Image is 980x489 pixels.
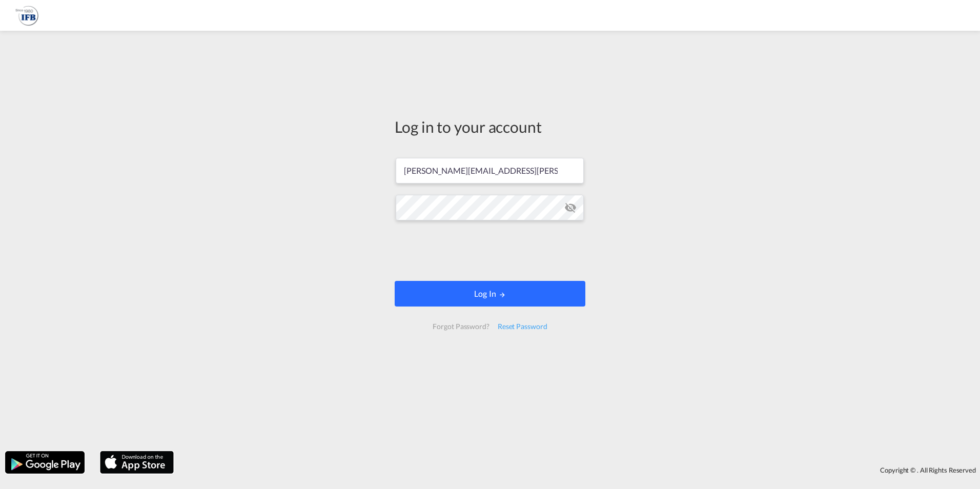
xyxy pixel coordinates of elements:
img: b628ab10256c11eeb52753acbc15d091.png [15,4,38,27]
md-icon: icon-eye-off [564,201,577,214]
div: Copyright © . All Rights Reserved [179,461,980,479]
button: LOGIN [395,281,585,307]
img: google.png [4,450,86,475]
div: Log in to your account [395,116,585,137]
input: Enter email/phone number [396,158,584,184]
div: Forgot Password? [428,317,493,336]
iframe: reCAPTCHA [412,231,568,271]
div: Reset Password [494,317,552,336]
img: apple.png [99,450,175,475]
